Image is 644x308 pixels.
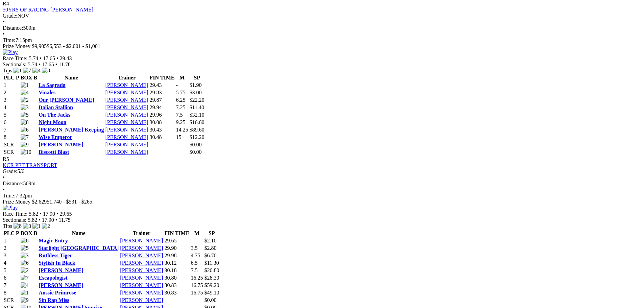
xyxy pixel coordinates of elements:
[204,290,219,295] span: $49.10
[21,238,29,244] img: 8
[39,62,41,67] span: •
[29,211,38,217] span: 5.82
[176,127,188,133] text: 14.25
[3,205,18,211] img: Play
[3,267,20,274] td: 5
[32,68,41,74] img: 4
[120,253,163,258] a: [PERSON_NAME]
[21,75,32,80] span: BOX
[21,104,29,111] img: 3
[164,282,190,289] td: 30.83
[120,290,163,295] a: [PERSON_NAME]
[3,68,12,73] span: Tips
[105,97,148,103] a: [PERSON_NAME]
[3,289,20,296] td: 8
[39,127,104,133] a: [PERSON_NAME] Keeping
[190,134,205,140] span: $12.20
[120,245,163,251] a: [PERSON_NAME]
[191,275,203,281] text: 16.25
[39,142,83,147] a: [PERSON_NAME]
[190,82,202,88] span: $1.90
[190,90,202,95] span: $3.00
[149,104,175,111] td: 29.94
[190,104,204,110] span: $11.40
[56,55,58,61] span: •
[21,230,32,236] span: BOX
[190,230,203,237] th: M
[39,149,69,155] a: Biscotti Blast
[39,253,72,258] a: Ruthless Tiger
[149,89,175,96] td: 29.83
[40,211,42,217] span: •
[42,223,50,229] img: 2
[3,260,20,266] td: 4
[39,112,70,118] a: On The Jacks
[3,141,20,148] td: SCR
[58,62,70,67] span: 11.78
[3,193,641,199] div: 7:32pm
[204,230,219,237] th: SP
[21,282,29,288] img: 4
[164,260,190,266] td: 30.12
[3,97,20,103] td: 3
[28,217,37,223] span: 5.82
[204,238,216,243] span: $2.10
[176,104,186,110] text: 7.25
[3,119,20,126] td: 6
[204,260,219,266] span: $11.30
[39,267,83,273] a: [PERSON_NAME]
[21,82,29,88] img: 1
[176,134,182,140] text: 15
[190,149,202,155] span: $0.00
[3,282,20,289] td: 7
[39,260,75,266] a: Stylish In Black
[120,267,163,273] a: [PERSON_NAME]
[21,149,31,155] img: 10
[176,112,183,118] text: 7.5
[3,89,20,96] td: 2
[21,127,29,133] img: 6
[23,68,31,74] img: 7
[190,112,205,118] span: $32.10
[190,127,205,133] span: $89.60
[191,267,197,273] text: 7.5
[3,25,641,31] div: 509m
[42,217,54,223] span: 17.90
[3,252,20,259] td: 3
[3,187,5,192] span: •
[3,134,20,141] td: 8
[39,238,68,243] a: Magic Entry
[189,74,205,81] th: SP
[105,149,148,155] a: [PERSON_NAME]
[3,25,23,31] span: Distance:
[3,7,93,13] a: 50YRS OF RACING [PERSON_NAME]
[3,245,20,252] td: 2
[164,230,190,237] th: FIN TIME
[60,211,72,217] span: 29.65
[55,62,57,67] span: •
[191,253,200,258] text: 4.75
[21,97,29,103] img: 2
[3,217,26,223] span: Sectionals:
[40,55,42,61] span: •
[176,90,186,95] text: 5.75
[3,1,9,6] span: R4
[3,126,20,133] td: 7
[3,112,20,118] td: 5
[3,31,5,37] span: •
[204,267,219,273] span: $20.80
[190,119,205,125] span: $16.60
[191,245,197,251] text: 3.5
[38,74,104,81] th: Name
[39,275,67,281] a: Escapologist
[21,290,29,296] img: 1
[3,223,12,229] span: Tips
[47,199,92,205] span: $1,740 - $531 - $265
[21,142,29,148] img: 9
[149,134,175,141] td: 30.48
[204,275,219,281] span: $28.30
[3,62,26,67] span: Sectionals:
[3,13,18,19] span: Grade:
[204,282,219,288] span: $59.20
[21,245,29,251] img: 5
